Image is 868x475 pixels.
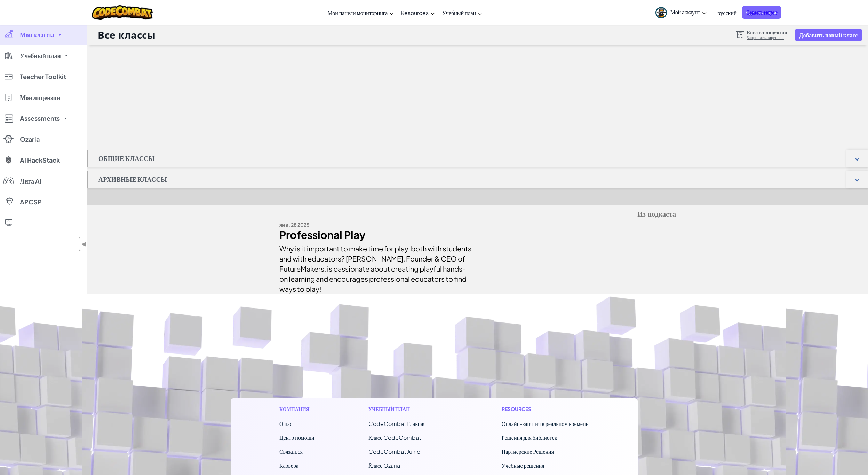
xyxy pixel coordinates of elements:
[279,209,676,220] h5: Из подкаста
[368,462,400,469] a: ٌКласс Ozaria
[92,5,153,20] img: CodeCombat logo
[368,448,422,455] a: CodeCombat Junior
[368,434,421,441] a: Класс CodeCombat
[401,9,429,16] span: Resources
[502,405,589,413] h1: Resources
[20,32,54,38] span: Мои классы
[718,9,737,16] span: русский
[279,462,298,469] a: Карьера
[442,9,476,16] span: Учебный план
[670,8,707,16] span: Мой аккаунт
[279,448,303,455] span: Связаться
[368,405,447,413] h1: Учебный план
[502,420,589,427] a: Онлайн-занятия в реальном времени
[652,1,710,23] a: Мой аккаунт
[20,73,66,80] span: Teacher Toolkit
[324,3,397,22] a: Мои панели мониторинга
[20,178,41,184] span: Лига AI
[88,150,166,167] h1: Общие классы
[747,35,787,40] a: Запросить лицензии
[502,434,557,441] a: Решения для библиотек
[368,420,426,427] span: CodeCombat Главная
[88,171,178,188] h1: Архивные классы
[20,136,40,142] span: Ozaria
[98,28,156,41] h1: Все классы
[279,240,472,294] div: Why is it important to make time for play, both with students and with educators? [PERSON_NAME], ...
[397,3,438,22] a: Resources
[20,53,61,59] span: Учебный план
[20,115,60,122] span: Assessments
[438,3,486,22] a: Учебный план
[279,220,472,230] div: янв. 28 2025
[20,157,60,163] span: AI HackStack
[279,434,314,441] a: Центр помощи
[502,462,544,469] a: Учебные решения
[747,29,787,35] span: Еще нет лицензий
[279,405,314,413] h1: Компания
[714,3,740,22] a: русский
[81,239,87,249] span: ◀
[20,94,60,101] span: Мои лицензии
[502,448,554,455] a: Партнерские Решения
[327,9,388,16] span: Мои панели мониторинга
[795,29,862,41] button: Добавить новый класс
[742,6,781,19] a: Сделать запрос
[279,230,472,240] div: Professional Play
[655,7,667,18] img: avatar
[279,420,292,427] a: О нас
